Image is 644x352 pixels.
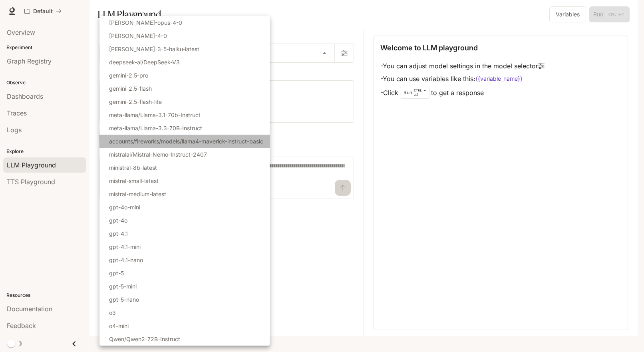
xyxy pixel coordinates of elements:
p: gpt-5-nano [109,295,139,304]
p: meta-llama/Llama-3.3-70B-Instruct [109,124,202,132]
p: gpt-5-mini [109,282,137,290]
p: gpt-4.1-mini [109,243,141,251]
p: gpt-4o [109,216,127,225]
p: o3 [109,308,116,317]
p: gemini-2.5-flash [109,84,152,93]
p: mistral-medium-latest [109,190,166,198]
p: gpt-4.1 [109,229,128,238]
p: gpt-4.1-nano [109,256,143,264]
p: [PERSON_NAME]-4-0 [109,32,167,40]
p: [PERSON_NAME]-3-5-haiku-latest [109,45,199,53]
p: mistral-small-latest [109,177,159,185]
p: o4-mini [109,322,129,330]
p: gpt-4o-mini [109,203,140,211]
p: Qwen/Qwen2-72B-Instruct [109,335,180,343]
p: ministral-8b-latest [109,163,157,172]
p: deepseek-ai/DeepSeek-V3 [109,58,180,66]
p: gemini-2.5-pro [109,71,148,80]
p: meta-llama/Llama-3.1-70b-Instruct [109,111,201,119]
p: gpt-5 [109,269,124,277]
p: mistralai/Mistral-Nemo-Instruct-2407 [109,150,207,159]
p: gemini-2.5-flash-lite [109,97,162,106]
p: accounts/fireworks/models/llama4-maverick-instruct-basic [109,137,263,145]
p: [PERSON_NAME]-opus-4-0 [109,18,182,27]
